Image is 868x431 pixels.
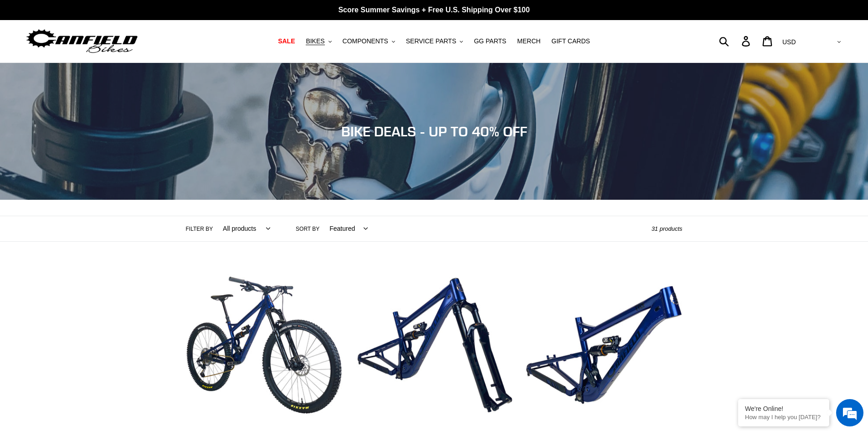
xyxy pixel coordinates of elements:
span: SERVICE PARTS [406,37,456,45]
span: GIFT CARDS [551,37,590,45]
a: GG PARTS [469,35,511,47]
span: GG PARTS [474,37,506,45]
div: We're Online! [745,405,822,412]
a: GIFT CARDS [547,35,595,47]
span: SALE [278,37,295,45]
span: MERCH [517,37,540,45]
button: COMPONENTS [338,35,400,47]
span: 31 products [652,225,683,232]
span: BIKE DEALS - UP TO 40% OFF [341,123,527,140]
button: SERVICE PARTS [401,35,467,47]
a: MERCH [513,35,545,47]
input: Search [724,31,747,51]
img: Canfield Bikes [25,27,139,56]
label: Filter by [186,225,213,233]
span: COMPONENTS [343,37,388,45]
button: BIKES [301,35,336,47]
span: BIKES [306,37,324,45]
p: How may I help you today? [745,414,822,421]
label: Sort by [296,225,319,233]
a: SALE [273,35,299,47]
